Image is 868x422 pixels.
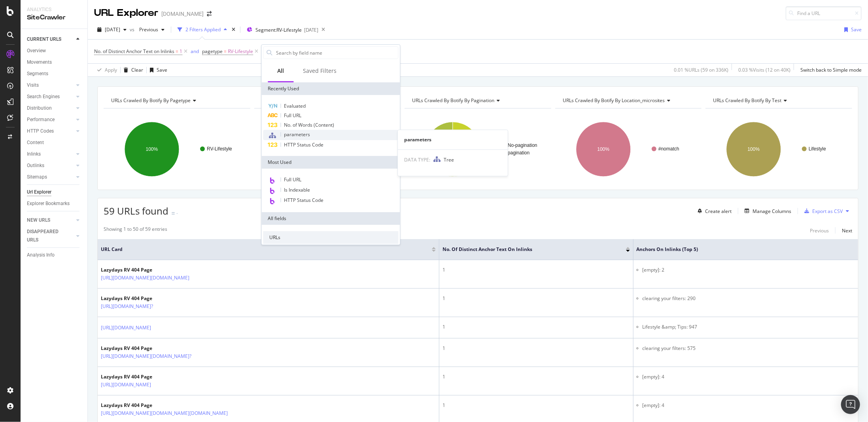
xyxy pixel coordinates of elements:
[812,208,843,215] div: Export as CSV
[443,295,630,302] div: 1
[260,94,394,107] h4: URLs Crawled By Botify By parameters
[563,97,665,104] span: URLs Crawled By Botify By location_microsites
[191,48,199,55] button: and
[202,48,223,55] span: pagetype
[101,409,228,417] a: [URL][DOMAIN_NAME][DOMAIN_NAME][DOMAIN_NAME]
[101,373,185,380] div: Lazydays RV 404 Page
[27,70,48,78] div: Segments
[27,150,74,158] a: Inlinks
[27,139,44,147] div: Content
[161,10,204,18] div: [DOMAIN_NAME]
[801,205,843,217] button: Export as CSV
[444,157,454,163] span: Tree
[658,146,679,152] text: #nomatch
[405,115,551,184] div: A chart.
[101,402,262,409] div: Lazydays RV 404 Page
[27,188,51,196] div: Url Explorer
[146,146,158,152] text: 100%
[101,381,151,389] a: [URL][DOMAIN_NAME]
[263,231,399,244] div: URLs
[797,64,862,76] button: Switch back to Simple mode
[262,212,400,225] div: All fields
[104,226,167,235] div: Showing 1 to 50 of 59 entries
[404,157,430,163] span: DATA TYPE:
[157,67,167,73] div: Save
[260,47,291,56] button: Add Filter
[304,27,318,33] div: [DATE]
[131,67,143,73] div: Clear
[262,156,400,169] div: Most Used
[27,104,74,112] a: Distribution
[27,228,74,244] a: DISAPPEARED URLS
[555,115,702,184] div: A chart.
[27,93,60,101] div: Search Engines
[101,324,151,332] a: [URL][DOMAIN_NAME]
[101,345,226,352] div: Lazydays RV 404 Page
[230,26,237,34] div: times
[643,323,855,331] li: Lifestyle &amp; Tips: 947
[753,208,791,215] div: Manage Columns
[27,216,50,224] div: NEW URLS
[284,197,324,203] span: HTTP Status Code
[27,13,81,22] div: SiteCrawler
[27,200,82,208] a: Explorer Bookmarks
[101,352,191,360] a: [URL][DOMAIN_NAME][DOMAIN_NAME]?
[94,64,117,76] button: Apply
[694,205,732,217] button: Create alert
[809,146,826,152] text: Lifestyle
[104,204,168,217] span: 59 URLs found
[105,26,120,33] span: 2025 Aug. 30th
[561,94,695,107] h4: URLs Crawled By Botify By location_microsites
[147,64,167,76] button: Save
[27,81,74,89] a: Visits
[94,23,130,36] button: [DATE]
[176,48,178,55] span: =
[27,150,41,158] div: Inlinks
[180,46,182,57] span: 1
[176,210,178,217] div: -
[27,116,55,124] div: Performance
[738,67,790,73] div: 0.03 % Visits ( 12 on 40K )
[94,48,174,55] span: No. of Distinct Anchor Text on Inlinks
[643,402,855,409] li: [empty]: 4
[254,115,401,184] svg: A chart.
[637,246,843,253] span: Anchors on Inlinks (top 5)
[705,115,852,184] svg: A chart.
[27,58,52,67] div: Movements
[276,47,398,59] input: Search by field name
[643,266,855,274] li: [empty]: 2
[27,188,82,196] a: Url Explorer
[185,26,221,33] div: 2 Filters Applied
[136,26,158,33] span: Previous
[284,176,302,183] span: Full URL
[284,141,324,148] span: HTTP Status Code
[713,97,781,104] span: URLs Crawled By Botify By test
[27,200,70,208] div: Explorer Bookmarks
[255,27,302,33] span: Segment: RV-Lifestyle
[27,228,67,244] div: DISAPPEARED URLS
[101,246,430,253] span: URL Card
[262,82,400,95] div: Recently Used
[508,143,537,148] text: No-pagination
[27,116,74,124] a: Performance
[443,266,630,274] div: 1
[101,302,153,310] a: [URL][DOMAIN_NAME]?
[443,402,630,409] div: 1
[597,146,609,152] text: 100%
[104,115,250,184] svg: A chart.
[443,345,630,352] div: 1
[27,173,74,181] a: Sitemaps
[711,94,845,107] h4: URLs Crawled By Botify By test
[27,173,47,181] div: Sitemaps
[224,48,227,55] span: =
[410,94,544,107] h4: URLs Crawled By Botify By pagination
[278,67,284,75] div: All
[27,216,74,224] a: NEW URLS
[398,136,508,143] div: parameters
[27,93,74,101] a: Search Engines
[136,23,168,36] button: Previous
[851,26,862,33] div: Save
[284,122,335,128] span: No. of Words (Content)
